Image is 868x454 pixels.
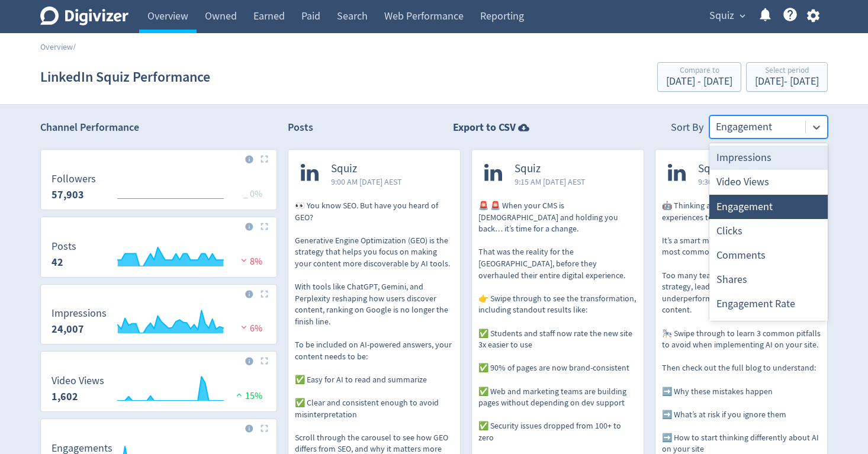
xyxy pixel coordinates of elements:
span: Squiz [698,162,769,176]
svg: Impressions 24,007 [46,308,272,339]
h2: Posts [288,120,313,139]
strong: 24,007 [52,322,84,336]
img: Placeholder [261,357,268,365]
button: Select period[DATE]- [DATE] [746,62,828,92]
svg: Followers 57,903 [46,173,272,205]
div: Date [709,317,828,341]
div: Engagement [709,195,828,219]
div: Impressions [709,146,828,170]
span: Squiz [331,162,402,176]
img: Placeholder [261,290,268,298]
div: [DATE] - [DATE] [755,76,819,87]
div: Shares [709,268,828,292]
strong: 42 [52,255,63,269]
a: Overview [40,41,73,52]
img: negative-performance.svg [238,256,250,265]
span: _ 0% [243,188,262,200]
strong: 1,602 [52,389,78,404]
div: Engagement Rate [709,292,828,316]
dt: Posts [52,240,76,253]
span: 9:00 AM [DATE] AEST [331,176,402,188]
span: 8% [238,256,262,268]
button: Squiz [705,7,748,25]
strong: Export to CSV [453,120,516,135]
strong: 57,903 [52,188,84,202]
div: Clicks [709,219,828,243]
div: Select period [755,66,819,76]
div: Comments [709,243,828,268]
div: Video Views [709,170,828,194]
dt: Video Views [52,374,104,388]
span: / [73,41,76,52]
dt: Followers [52,172,96,186]
h2: Channel Performance [40,120,277,135]
span: expand_more [737,11,748,21]
div: Compare to [666,66,732,76]
div: Sort By [671,120,703,139]
span: 15% [233,390,262,402]
dt: Impressions [52,307,107,320]
span: 6% [238,323,262,334]
svg: Video Views 1,602 [46,375,272,407]
img: negative-performance.svg [238,323,250,331]
svg: Posts 42 [46,241,272,272]
div: [DATE] - [DATE] [666,76,732,87]
img: Placeholder [261,223,268,230]
img: Placeholder [261,155,268,163]
span: 9:15 AM [DATE] AEST [515,176,586,188]
h1: LinkedIn Squiz Performance [40,58,210,96]
span: 9:30 AM [DATE] AEST [698,176,769,188]
button: Compare to[DATE] - [DATE] [657,62,741,92]
img: Placeholder [261,424,268,432]
span: Squiz [515,162,586,176]
span: Squiz [709,7,734,25]
img: positive-performance.svg [233,390,245,399]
